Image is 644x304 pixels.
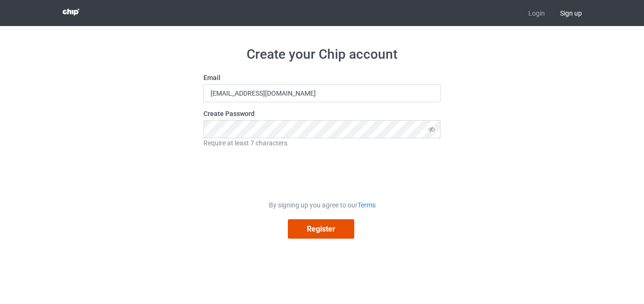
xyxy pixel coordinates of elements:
[203,200,441,210] div: By signing up you agree to our
[203,46,441,63] h1: Create your Chip account
[203,109,441,118] label: Create Password
[63,9,79,16] img: 3d383065fc803cdd16c62507c020ddf8.png
[288,219,354,239] button: Register
[203,73,441,82] label: Email
[358,201,376,209] a: Terms
[203,138,441,148] div: Require at least 7 characters
[250,154,394,191] iframe: reCAPTCHA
